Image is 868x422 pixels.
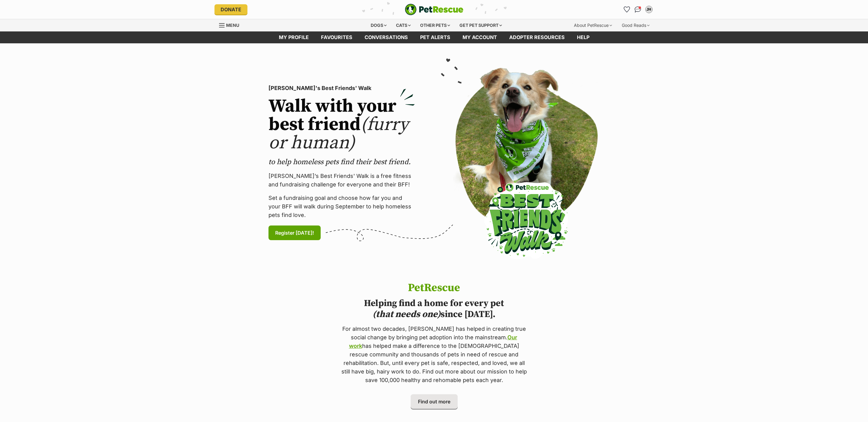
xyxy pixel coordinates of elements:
[644,5,654,14] button: My account
[214,4,247,15] a: Donate
[268,97,415,152] h2: Walk with your best friend
[268,225,321,240] a: Register [DATE]!
[618,19,654,31] div: Good Reads
[405,4,463,15] a: PetRescue
[633,5,643,14] a: Conversations
[571,31,596,43] a: Help
[418,398,450,405] span: Find out more
[219,19,243,30] a: Menu
[366,19,391,31] div: Dogs
[622,5,654,14] ul: Account quick links
[340,325,528,384] p: For almost two decades, [PERSON_NAME] has helped in creating true social change by bringing pet a...
[503,31,571,43] a: Adopter resources
[358,31,414,43] a: conversations
[340,298,528,320] h2: Helping find a home for every pet since [DATE].
[570,19,616,31] div: About PetRescue
[268,172,415,189] p: [PERSON_NAME]’s Best Friends' Walk is a free fitness and fundraising challenge for everyone and t...
[414,31,456,43] a: Pet alerts
[405,4,463,15] img: logo-e224e6f780fb5917bec1dbf3a21bbac754714ae5b6737aabdf751b685950b380.svg
[268,194,415,219] p: Set a fundraising goal and choose how far you and your BFF will walk during September to help hom...
[340,282,528,294] h1: PetRescue
[622,5,632,14] a: Favourites
[456,31,503,43] a: My account
[373,308,441,320] i: (that needs one)
[455,19,506,31] div: Get pet support
[392,19,415,31] div: Cats
[635,6,641,13] img: chat-41dd97257d64d25036548639549fe6c8038ab92f7586957e7f3b1b290dea8141.svg
[411,394,458,409] a: Find out more
[268,113,409,154] span: (furry or human)
[275,229,314,236] span: Register [DATE]!
[268,157,415,167] p: to help homeless pets find their best friend.
[416,19,454,31] div: Other pets
[273,31,315,43] a: My profile
[646,6,652,13] div: JH
[226,23,239,28] span: Menu
[315,31,358,43] a: Favourites
[268,84,415,92] p: [PERSON_NAME]'s Best Friends' Walk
